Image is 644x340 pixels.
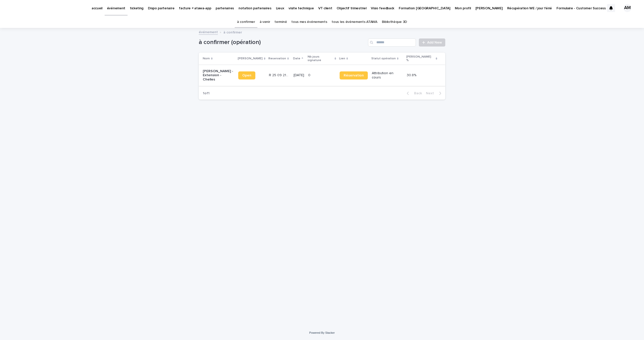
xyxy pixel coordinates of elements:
input: Search [368,38,416,47]
p: Nom [203,56,210,61]
tr: [PERSON_NAME] - Extension - ChellesOpenR 25 09 2119R 25 09 2119 [DATE]00 RéservationAttribution e... [199,65,445,86]
a: Add New [419,38,445,47]
a: Réservation [340,71,368,79]
span: Back [411,92,422,95]
a: tous mes événements [291,16,327,28]
p: Lien [339,56,345,61]
p: à confirmer [223,29,242,35]
img: Ls34BcGeRexTGTNfXpUC [10,3,59,13]
p: Nb jours signature [308,54,333,63]
button: Next [424,91,445,96]
p: 0 [308,72,311,77]
span: Réservation [344,74,364,77]
div: AM [623,4,631,12]
p: 1 of 1 [199,87,214,100]
a: Powered By Stacker [309,331,335,334]
span: Open [242,74,251,77]
p: [PERSON_NAME] - Extension - Chelles [203,69,234,82]
button: Back [403,91,424,96]
a: Open [238,71,255,79]
a: à confirmer [237,16,255,28]
p: [PERSON_NAME] % [406,54,434,63]
p: R 25 09 2119 [269,72,291,77]
a: tous les événements ATAWA [332,16,377,28]
p: Attribution en cours [372,71,403,80]
p: Date [293,56,300,61]
a: événement [199,29,218,35]
h1: à confirmer (opération) [199,39,366,46]
p: Reservation [268,56,286,61]
span: Next [426,92,437,95]
span: Add New [427,41,442,44]
a: terminé [274,16,287,28]
p: Statut opération [371,56,396,61]
a: Bibliothèque 3D [382,16,407,28]
a: à venir [260,16,270,28]
p: 30.8% [407,72,417,77]
p: [DATE] [294,73,304,77]
p: [PERSON_NAME] [238,56,263,61]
